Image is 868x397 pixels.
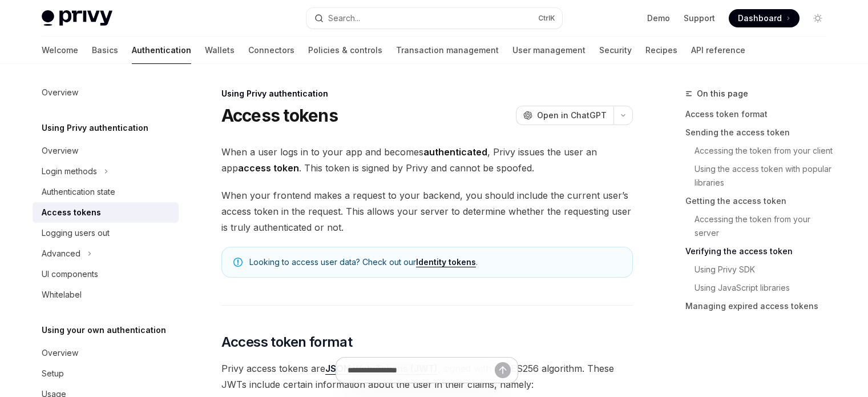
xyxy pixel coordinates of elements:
div: Using Privy authentication [221,88,633,99]
svg: Note [233,258,243,267]
a: API reference [691,37,745,64]
strong: access token [238,162,299,174]
div: Login methods [42,165,97,178]
span: Dashboard [738,13,782,24]
a: Basics [92,37,118,64]
span: Looking to access user data? Check out our . [249,256,621,268]
a: Authentication [132,37,191,64]
a: Security [599,37,632,64]
div: Overview [42,86,78,99]
a: Access tokens [33,202,179,223]
div: Advanced [42,247,80,260]
a: Setup [33,363,179,384]
a: Identity tokens [416,257,476,267]
button: Search...CtrlK [306,8,562,29]
a: Overview [33,82,179,103]
h5: Using your own authentication [42,323,166,337]
span: Access token format [221,333,353,351]
a: Dashboard [729,9,800,27]
span: Ctrl K [538,14,555,23]
a: Overview [33,343,179,363]
button: Toggle dark mode [809,9,827,27]
div: Logging users out [42,226,110,240]
a: UI components [33,264,179,284]
div: Authentication state [42,185,115,199]
button: Send message [495,362,511,378]
a: Support [684,13,715,24]
a: Authentication state [33,182,179,202]
a: Getting the access token [685,192,836,210]
a: Wallets [205,37,235,64]
h5: Using Privy authentication [42,121,148,135]
a: User management [512,37,586,64]
div: Access tokens [42,206,101,219]
a: Recipes [645,37,677,64]
a: Welcome [42,37,78,64]
a: Whitelabel [33,284,179,305]
a: Verifying the access token [685,242,836,260]
strong: authenticated [423,146,487,158]
a: Accessing the token from your client [695,142,836,160]
span: Open in ChatGPT [537,110,607,121]
a: Managing expired access tokens [685,297,836,315]
a: Transaction management [396,37,499,64]
span: When a user logs in to your app and becomes , Privy issues the user an app . This token is signed... [221,144,633,176]
div: Overview [42,346,78,360]
a: Connectors [248,37,294,64]
a: Logging users out [33,223,179,243]
span: When your frontend makes a request to your backend, you should include the current user’s access ... [221,187,633,235]
a: Accessing the token from your server [695,210,836,242]
a: Using Privy SDK [695,260,836,279]
div: Setup [42,367,64,380]
a: Using JavaScript libraries [695,279,836,297]
a: Sending the access token [685,123,836,142]
a: Demo [647,13,670,24]
div: UI components [42,267,98,281]
div: Whitelabel [42,288,82,302]
h1: Access tokens [221,105,338,126]
img: light logo [42,10,112,26]
div: Overview [42,144,78,158]
a: Access token format [685,105,836,123]
button: Open in ChatGPT [516,106,613,125]
a: Overview [33,141,179,161]
span: On this page [697,87,748,101]
a: Policies & controls [308,37,382,64]
a: Using the access token with popular libraries [695,160,836,192]
div: Search... [328,11,360,25]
